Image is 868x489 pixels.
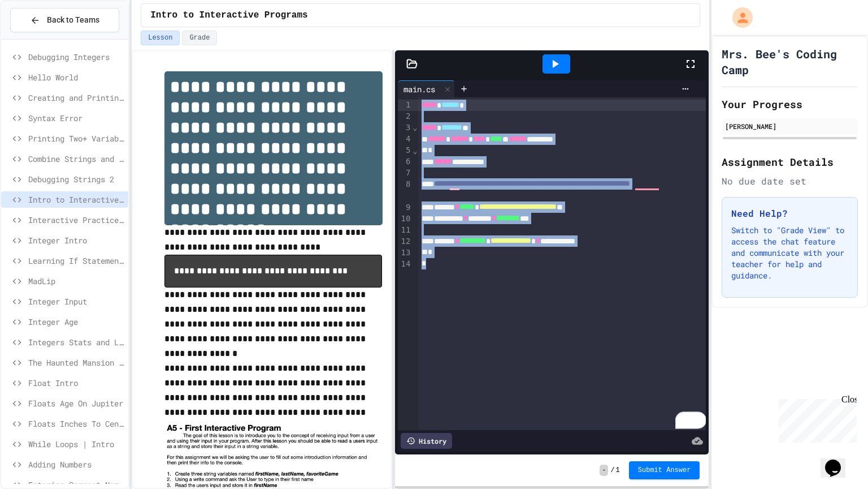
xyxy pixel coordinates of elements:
div: My Account [721,5,756,31]
span: MadLip [28,275,124,287]
div: 2 [398,111,412,122]
span: Learning If Statements [28,255,124,267]
span: Submit Answer [638,466,691,475]
button: Back to Teams [10,8,119,32]
button: Lesson [141,31,180,45]
span: - [600,465,608,476]
span: Debugging Integers [28,51,124,63]
div: 9 [398,202,412,213]
iframe: chat widget [774,394,857,443]
div: Chat with us now!Close [5,5,78,72]
div: 6 [398,156,412,168]
p: Switch to "Grade View" to access the chat feature and communicate with your teacher for help and ... [731,225,848,281]
div: 11 [398,225,412,236]
div: 8 [398,179,412,202]
span: Float Intro [28,377,124,389]
span: Integer Age [28,316,124,328]
span: Intro to Interactive Programs [28,194,124,205]
span: Debugging Strings 2 [28,173,124,185]
span: Integer Input [28,295,124,307]
span: Hello World [28,71,124,83]
span: Creating and Printing a String Variable [28,92,124,104]
span: Interactive Practice - Who Are You? [28,214,124,226]
span: Adding Numbers [28,458,124,470]
span: Floats Inches To Centimeters [28,418,124,430]
div: main.cs [398,80,455,97]
span: Printing Two+ Variables [28,132,124,144]
div: 7 [398,168,412,179]
div: 14 [398,259,412,270]
span: 1 [616,466,620,475]
div: No due date set [722,174,858,188]
div: 3 [398,122,412,134]
span: Integers Stats and Leveling [28,336,124,348]
h2: Your Progress [722,96,858,112]
span: Integer Intro [28,234,124,246]
button: Grade [182,31,217,45]
div: 10 [398,213,412,225]
div: 5 [398,145,412,156]
h2: Assignment Details [722,154,858,170]
span: While Loops | Intro [28,438,124,450]
div: History [401,433,452,449]
h3: Need Help? [731,207,848,220]
div: [PERSON_NAME] [725,121,854,131]
div: 1 [398,100,412,111]
span: Intro to Interactive Programs [150,8,307,22]
div: 12 [398,236,412,247]
span: Floats Age On Jupiter [28,397,124,409]
h1: Mrs. Bee's Coding Camp [722,46,858,78]
span: Combine Strings and Literals [28,153,124,165]
span: / [610,466,614,475]
span: Back to Teams [47,14,99,26]
button: Submit Answer [629,461,700,479]
span: The Haunted Mansion Mystery [28,357,124,368]
span: Syntax Error [28,112,124,124]
div: main.cs [398,83,441,95]
div: 4 [398,134,412,145]
iframe: chat widget [821,444,857,478]
span: Fold line [412,146,418,155]
div: To enrich screen reader interactions, please activate Accessibility in Grammarly extension settings [418,97,706,430]
span: Fold line [412,123,418,132]
div: 13 [398,247,412,259]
